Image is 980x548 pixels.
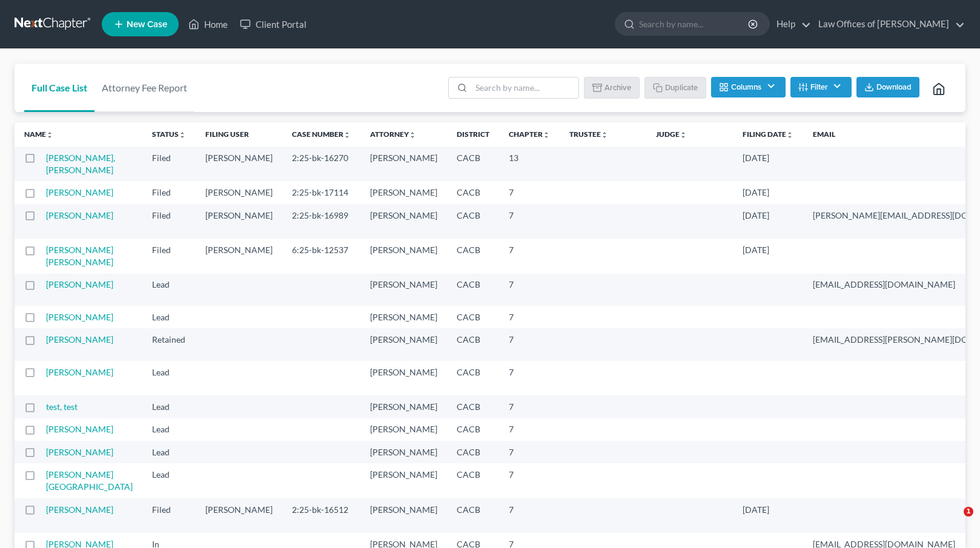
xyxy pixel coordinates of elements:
td: [DATE] [733,147,803,181]
td: 13 [499,147,560,181]
i: unfold_more [343,131,351,139]
a: Trusteeunfold_more [569,130,608,139]
a: Case Numberunfold_more [292,130,351,139]
td: CACB [447,395,499,418]
td: [PERSON_NAME] [360,239,447,273]
th: District [447,122,499,147]
td: 2:25-bk-16512 [282,498,360,533]
a: [PERSON_NAME] [46,367,113,377]
th: Filing User [196,122,282,147]
td: [PERSON_NAME] [360,498,447,533]
td: [PERSON_NAME] [360,441,447,463]
a: Attorney Fee Report [94,64,194,112]
td: 7 [499,204,560,239]
td: 7 [499,306,560,328]
a: Chapterunfold_more [509,130,550,139]
td: Lead [142,463,196,498]
td: [PERSON_NAME] [360,306,447,328]
td: 7 [499,328,560,360]
td: Lead [142,274,196,306]
td: 7 [499,418,560,441]
td: [PERSON_NAME] [360,181,447,203]
a: [PERSON_NAME][GEOGRAPHIC_DATA] [46,469,133,492]
td: 2:25-bk-17114 [282,181,360,203]
a: [PERSON_NAME] [46,279,113,289]
td: 7 [499,463,560,498]
td: CACB [447,328,499,360]
i: unfold_more [601,131,608,139]
a: Full Case List [24,64,94,112]
td: Retained [142,328,196,360]
td: Filed [142,498,196,533]
td: CACB [447,441,499,463]
td: 7 [499,274,560,306]
span: 1 [964,507,973,517]
a: Attorneyunfold_more [370,130,416,139]
td: 2:25-bk-16989 [282,204,360,239]
a: Filing Dateunfold_more [743,130,793,139]
a: [PERSON_NAME] [46,447,113,457]
iframe: Intercom live chat [939,507,968,536]
a: test, test [46,401,78,412]
td: CACB [447,204,499,239]
i: unfold_more [46,131,53,139]
a: [PERSON_NAME] [46,504,113,515]
td: [PERSON_NAME] [360,328,447,360]
td: [PERSON_NAME] [196,181,282,203]
a: Judgeunfold_more [656,130,687,139]
input: Search by name... [639,13,750,35]
td: [PERSON_NAME] [196,239,282,273]
td: Lead [142,306,196,328]
td: Filed [142,181,196,203]
td: 6:25-bk-12537 [282,239,360,273]
td: [PERSON_NAME] [196,498,282,533]
a: [PERSON_NAME] [PERSON_NAME] [46,245,113,267]
td: [PERSON_NAME] [196,147,282,181]
td: [DATE] [733,498,803,533]
td: [DATE] [733,181,803,203]
td: 7 [499,361,560,395]
a: Home [182,13,234,35]
td: [DATE] [733,239,803,273]
span: Download [876,82,912,92]
td: CACB [447,239,499,273]
td: Lead [142,441,196,463]
a: [PERSON_NAME] [46,210,113,220]
a: [PERSON_NAME] [46,424,113,434]
td: 7 [499,395,560,418]
button: Columns [711,77,785,97]
a: [PERSON_NAME] [46,187,113,197]
td: CACB [447,306,499,328]
td: [PERSON_NAME] [360,395,447,418]
td: [PERSON_NAME] [360,463,447,498]
i: unfold_more [409,131,416,139]
td: 7 [499,181,560,203]
td: CACB [447,361,499,395]
td: 2:25-bk-16270 [282,147,360,181]
td: CACB [447,463,499,498]
td: Filed [142,239,196,273]
i: unfold_more [786,131,793,139]
td: [PERSON_NAME] [360,361,447,395]
button: Filter [790,77,852,97]
td: Filed [142,204,196,239]
td: [PERSON_NAME] [360,274,447,306]
a: Nameunfold_more [24,130,53,139]
td: [DATE] [733,204,803,239]
i: unfold_more [543,131,550,139]
td: [PERSON_NAME] [360,147,447,181]
td: [PERSON_NAME] [360,418,447,441]
a: Help [770,13,811,35]
td: 7 [499,498,560,533]
a: [PERSON_NAME] [46,334,113,345]
a: [PERSON_NAME], [PERSON_NAME] [46,153,115,175]
a: [PERSON_NAME] [46,312,113,322]
td: Lead [142,395,196,418]
span: New Case [127,20,167,29]
td: 7 [499,239,560,273]
td: Lead [142,418,196,441]
td: CACB [447,418,499,441]
td: CACB [447,147,499,181]
td: [PERSON_NAME] [196,204,282,239]
td: CACB [447,274,499,306]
